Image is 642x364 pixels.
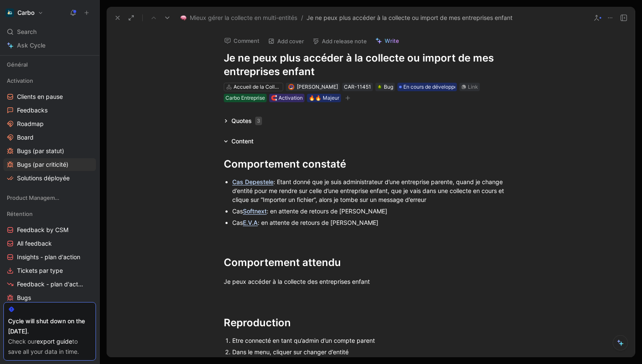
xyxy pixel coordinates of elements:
span: Mieux gérer la collecte en multi-entités [190,13,297,23]
div: Cycle will shut down on the [DATE]. [8,316,91,336]
span: Clients en pause [17,92,63,101]
a: Feedbacks [3,104,96,117]
div: CAR-11451 [344,83,371,91]
span: Général [7,60,28,69]
a: Insights - plan d'action [3,251,96,263]
button: 🧠Mieux gérer la collecte en multi-entités [178,13,299,23]
img: 🪲 [377,84,382,90]
div: Search [3,25,96,38]
div: 🧲 Activation [271,94,303,102]
a: Softnext [243,207,267,215]
div: Content [231,136,253,146]
button: CarboCarbo [3,7,45,19]
div: ActivationClients en pauseFeedbacksRoadmapBoardBugs (par statut)Bugs (par criticité)Solutions dép... [3,74,96,185]
div: Check our to save all your data in time. [8,336,91,357]
div: Rétention [3,207,96,220]
div: 3 [255,117,262,125]
span: / [301,13,303,23]
span: Search [17,27,37,37]
span: Feedbacks [17,106,48,115]
span: Insights - plan d'action [17,253,80,261]
img: 🧠 [180,15,186,21]
img: avatar [289,85,293,90]
span: En cours de développement [403,83,469,91]
a: Tickets par type [3,264,96,277]
span: Solutions déployée [17,174,70,182]
div: Comportement constaté [224,157,518,172]
span: Feedback - plan d'action [17,280,84,288]
div: Product Management [3,191,96,204]
div: En cours de développement [397,83,457,91]
span: Bugs (par criticité) [17,160,68,169]
span: Write [385,37,399,45]
div: Etre connecté en tant qu’admin d’un compte parent [232,336,518,345]
div: Comportement attendu [224,255,518,270]
button: Add release note [309,35,371,47]
a: export guide [37,338,72,345]
div: Je peux accéder à la collecte des entreprises enfant [224,277,518,286]
div: 🪲Bug [375,83,395,91]
span: Product Management [7,193,61,202]
h1: Carbo [17,9,34,17]
a: Cas Depestele [232,178,273,185]
span: Tickets par type [17,266,63,275]
img: Carbo [6,8,14,17]
span: Roadmap [17,120,44,128]
div: Product Management [3,191,96,207]
span: Ask Cycle [17,40,45,50]
button: Write [372,35,403,47]
a: Roadmap [3,118,96,130]
button: Comment [220,35,263,47]
span: Bugs (par statut) [17,147,64,155]
a: E.V.A [243,219,258,226]
div: Link [468,83,478,91]
a: Board [3,131,96,144]
div: Cas : en attente de retours de [PERSON_NAME] [232,218,518,227]
div: Reproduction [224,315,518,330]
span: Board [17,133,34,142]
div: Carbo Entreprise [225,94,265,102]
span: Feedback by CSM [17,226,68,234]
div: Dans le menu, cliquer sur changer d’entité [232,347,518,356]
a: Bugs (par statut) [3,145,96,157]
div: 🔥🔥 Majeur [309,94,339,102]
a: Clients en pause [3,90,96,103]
div: Accueil de la Collecte [234,83,281,91]
span: Bugs [17,294,31,302]
div: Général [3,58,96,73]
span: Je ne peux plus accéder à la collecte ou import de mes entreprises enfant [307,13,512,23]
div: Content [220,136,257,146]
a: Feedback by CSM [3,224,96,236]
div: Bug [377,83,393,91]
button: Add cover [264,35,308,47]
a: All feedback [3,237,96,250]
a: Bugs [3,291,96,304]
a: Feedback - plan d'action [3,278,96,291]
span: Activation [7,76,33,85]
h1: Je ne peux plus accéder à la collecte ou import de mes entreprises enfant [224,51,518,78]
div: RétentionFeedback by CSMAll feedbackInsights - plan d'actionTickets par typeFeedback - plan d'act... [3,207,96,358]
div: Quotes [231,116,262,126]
div: Cas : en attente de retours de [PERSON_NAME] [232,207,518,216]
span: Rétention [7,210,33,218]
a: Ask Cycle [3,39,96,52]
div: : Etant donné que je suis administrateur d’une entreprise parente, quand je change d’entité pour ... [232,177,518,204]
a: Solutions déployée [3,172,96,185]
span: All feedback [17,239,52,248]
span: [PERSON_NAME] [297,84,338,90]
div: Activation [3,74,96,87]
div: Quotes3 [220,116,265,126]
a: Bugs (par criticité) [3,158,96,171]
div: Général [3,58,96,71]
